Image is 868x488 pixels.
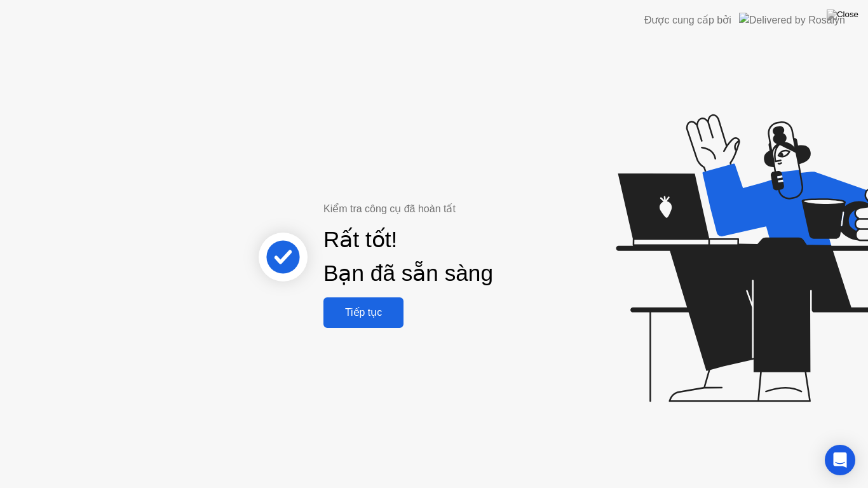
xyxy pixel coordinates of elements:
[323,297,403,328] button: Tiếp tục
[327,306,400,318] div: Tiếp tục
[825,445,855,475] div: Open Intercom Messenger
[644,13,731,28] div: Được cung cấp bởi
[323,201,586,217] div: Kiểm tra công cụ đã hoàn tất
[739,13,845,27] img: Delivered by Rosalyn
[827,10,858,20] img: Close
[323,223,493,290] div: Rất tốt! Bạn đã sẵn sàng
